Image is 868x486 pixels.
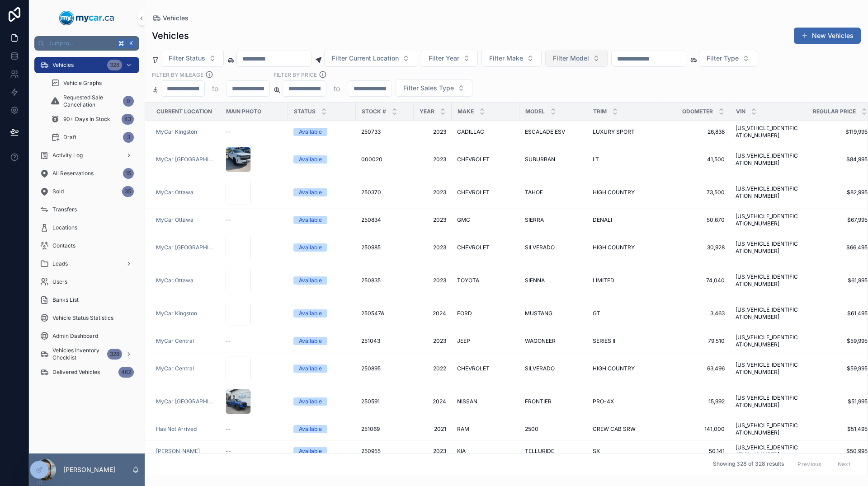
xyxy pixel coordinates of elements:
[593,156,657,163] a: LT
[668,398,725,405] a: 15,992
[794,28,861,44] button: New Vehicles
[457,425,469,433] span: RAM
[361,398,408,405] a: 250591
[489,54,523,63] span: Filter Make
[361,337,380,345] span: 251043
[525,365,555,372] span: SILVERADO
[736,361,800,376] a: [US_VEHICLE_IDENTIFICATION_NUMBER]
[668,128,725,136] a: 26,838
[293,364,350,373] a: Available
[736,240,800,255] span: [US_VEHICLE_IDENTIFICATION_NUMBER]
[34,292,139,308] a: Banks List
[419,128,446,136] span: 2023
[457,216,514,224] a: GMC
[48,40,113,47] span: Jump to...
[52,278,67,285] span: Users
[593,398,614,405] span: PRO-4X
[736,152,800,167] a: [US_VEHICLE_IDENTIFICATION_NUMBER]
[361,128,408,136] a: 250733
[52,260,68,267] span: Leads
[156,128,197,136] a: MyCar Kingston
[34,183,139,200] a: Sold35
[593,128,657,136] a: LUXURY SPORT
[156,310,215,317] a: MyCar Kingston
[429,54,459,63] span: Filter Year
[299,128,322,136] div: Available
[293,276,350,285] a: Available
[457,216,470,224] span: GMC
[545,50,608,67] button: Select Button
[63,94,119,108] span: Requested Sale Cancellation
[299,364,322,373] div: Available
[419,244,446,251] a: 2023
[332,54,399,63] span: Filter Current Location
[107,60,122,70] div: 328
[419,156,446,163] a: 2023
[419,216,446,224] span: 2023
[299,276,322,285] div: Available
[419,365,446,372] span: 2022
[736,185,800,200] a: [US_VEHICLE_IDENTIFICATION_NUMBER]
[457,189,514,196] a: CHEVROLET
[169,54,205,63] span: Filter Status
[52,61,74,69] span: Vehicles
[593,277,657,284] a: LIMITED
[156,216,215,224] a: MyCar Ottawa
[419,277,446,284] span: 2023
[156,398,215,405] a: MyCar [GEOGRAPHIC_DATA]
[361,277,408,284] a: 250835
[593,189,657,196] a: HIGH COUNTRY
[457,244,514,251] a: CHEVROLET
[226,216,231,224] span: --
[156,156,215,163] a: MyCar [GEOGRAPHIC_DATA]
[481,50,542,67] button: Select Button
[293,397,350,406] a: Available
[403,84,454,93] span: Filter Sales Type
[525,128,582,136] a: ESCALADE ESV
[361,216,408,224] a: 250834
[156,189,193,196] a: MyCar Ottawa
[293,155,350,164] a: Available
[123,132,134,143] div: 3
[811,216,868,224] span: $67,995
[525,310,582,317] a: MUSTANG
[34,346,139,362] a: Vehicles Inventory Checklist328
[107,349,122,360] div: 328
[34,328,139,344] a: Admin Dashboard
[668,365,725,372] span: 63,496
[457,156,514,163] a: CHEVROLET
[52,224,77,231] span: Locations
[593,337,615,345] span: SERIES II
[156,310,197,317] a: MyCar Kingston
[324,50,417,67] button: Select Button
[593,244,657,251] a: HIGH COUNTRY
[396,79,472,97] button: Select Button
[361,337,408,345] a: 251043
[299,309,322,318] div: Available
[293,243,350,252] a: Available
[34,57,139,73] a: Vehicles328
[525,365,582,372] a: SILVERADO
[419,189,446,196] a: 2023
[668,216,725,224] a: 50,670
[457,425,514,433] a: RAM
[29,51,145,392] div: scrollable content
[736,422,800,436] a: [US_VEHICLE_IDENTIFICATION_NUMBER]
[736,213,800,227] a: [US_VEHICLE_IDENTIFICATION_NUMBER]
[52,206,77,213] span: Transfers
[156,216,193,224] span: MyCar Ottawa
[156,365,194,372] span: MyCar Central
[34,36,139,51] button: Jump to...K
[668,244,725,251] a: 30,928
[736,306,800,321] a: [US_VEHICLE_IDENTIFICATION_NUMBER]
[457,337,514,345] a: JEEP
[811,244,868,251] a: $66,495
